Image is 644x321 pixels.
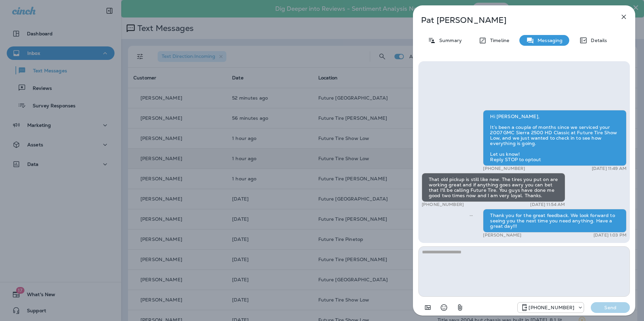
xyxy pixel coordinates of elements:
p: Details [587,38,607,43]
p: [PHONE_NUMBER] [528,305,574,310]
p: [DATE] 11:54 AM [530,202,565,207]
p: Pat [PERSON_NAME] [421,15,605,25]
div: Hi [PERSON_NAME], It’s been a couple of months since we serviced your 2007 GMC Sierra 2500 HD Cla... [483,110,626,166]
p: Summary [436,38,462,43]
p: [DATE] 1:03 PM [593,233,626,238]
button: Select an emoji [437,301,451,314]
p: [PERSON_NAME] [483,233,521,238]
p: Messaging [534,38,562,43]
div: +1 (928) 232-1970 [518,304,584,312]
div: That old pickup is still like new. The tires you put on are working great and if anything goes aw... [422,173,565,202]
button: Add in a premade template [421,301,434,314]
span: Sent [470,212,473,218]
p: [DATE] 11:49 AM [592,166,626,171]
p: [PHONE_NUMBER] [483,166,525,171]
p: Timeline [487,38,509,43]
div: Thank you for the great feedback. We look forward to seeing you the next time you need anything. ... [483,209,626,233]
p: [PHONE_NUMBER] [422,202,464,207]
